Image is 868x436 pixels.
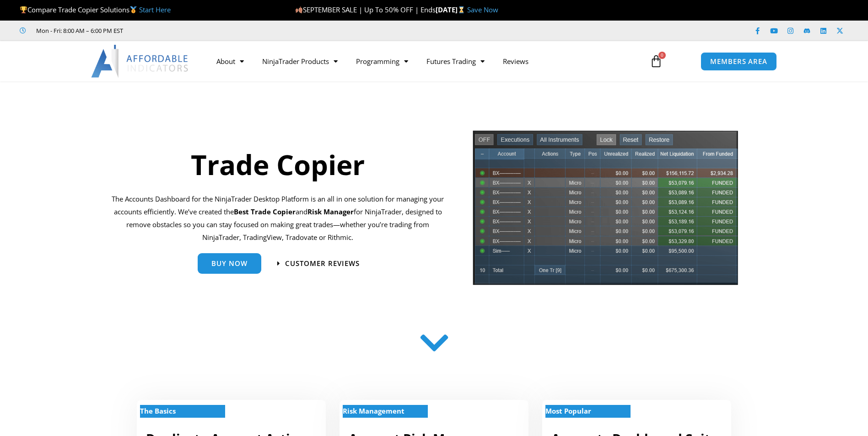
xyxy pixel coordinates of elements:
[207,51,639,72] nav: Menu
[207,51,253,72] a: About
[436,5,467,14] strong: [DATE]
[20,5,171,14] span: Compare Trade Copier Solutions
[211,260,248,267] span: Buy Now
[112,193,444,244] p: The Accounts Dashboard for the NinjaTrader Desktop Platform is an all in one solution for managin...
[458,6,465,13] img: ⌛
[472,129,739,292] img: tradecopier | Affordable Indicators – NinjaTrader
[234,207,296,216] b: Best Trade Copier
[20,6,27,13] img: 🏆
[139,5,171,14] a: Start Here
[277,260,360,267] a: Customer Reviews
[253,51,347,72] a: NinjaTrader Products
[343,406,404,415] strong: Risk Management
[112,145,444,184] h1: Trade Copier
[658,52,666,59] span: 0
[545,406,591,415] strong: Most Popular
[140,406,176,415] strong: The Basics
[91,45,189,78] img: LogoAI | Affordable Indicators – NinjaTrader
[417,51,494,72] a: Futures Trading
[307,207,354,216] strong: Risk Manager
[285,260,360,267] span: Customer Reviews
[467,5,498,14] a: Save Now
[347,51,417,72] a: Programming
[295,5,436,14] span: SEPTEMBER SALE | Up To 50% OFF | Ends
[136,26,273,35] iframe: Customer reviews powered by Trustpilot
[636,48,676,74] a: 0
[710,58,767,65] span: MEMBERS AREA
[296,6,302,13] img: 🍂
[34,25,123,36] span: Mon - Fri: 8:00 AM – 6:00 PM EST
[130,6,137,13] img: 🥇
[701,52,777,71] a: MEMBERS AREA
[198,253,261,274] a: Buy Now
[494,51,538,72] a: Reviews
